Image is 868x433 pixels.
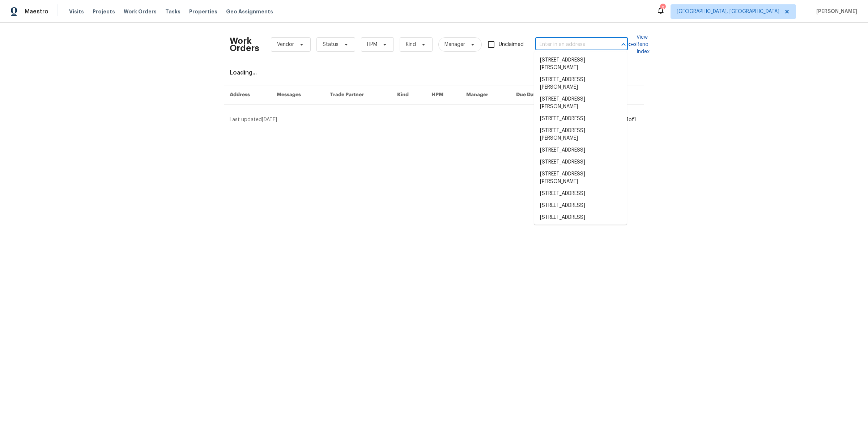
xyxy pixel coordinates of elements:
[534,74,627,93] li: [STREET_ADDRESS][PERSON_NAME]
[813,8,857,15] span: [PERSON_NAME]
[165,9,180,14] span: Tasks
[426,85,460,105] th: HPM
[535,39,608,50] input: Enter in an address
[534,156,627,168] li: [STREET_ADDRESS]
[324,85,392,105] th: Trade Partner
[367,41,377,48] span: HPM
[391,85,426,105] th: Kind
[534,168,627,188] li: [STREET_ADDRESS][PERSON_NAME]
[510,85,560,105] th: Due Date
[444,41,465,48] span: Manager
[677,8,779,15] span: [GEOGRAPHIC_DATA], [GEOGRAPHIC_DATA]
[618,39,629,50] button: Close
[534,212,627,224] li: [STREET_ADDRESS]
[628,34,650,55] a: View Reno Index
[534,224,627,235] li: [STREET_ADDRESS]
[323,41,339,48] span: Status
[660,4,665,12] div: 3
[25,8,48,15] span: Maestro
[124,8,157,15] span: Work Orders
[534,113,627,125] li: [STREET_ADDRESS]
[460,85,510,105] th: Manager
[224,85,271,105] th: Address
[534,200,627,212] li: [STREET_ADDRESS]
[534,144,627,156] li: [STREET_ADDRESS]
[93,8,115,15] span: Projects
[534,188,627,200] li: [STREET_ADDRESS]
[271,85,324,105] th: Messages
[226,8,273,15] span: Geo Assignments
[626,116,636,123] div: 1 of 1
[534,93,627,113] li: [STREET_ADDRESS][PERSON_NAME]
[230,116,624,123] div: Last updated
[189,8,217,15] span: Properties
[230,69,638,76] div: Loading...
[277,41,294,48] span: Vendor
[262,117,277,122] span: [DATE]
[534,125,627,144] li: [STREET_ADDRESS][PERSON_NAME]
[534,54,627,74] li: [STREET_ADDRESS][PERSON_NAME]
[499,41,524,48] span: Unclaimed
[406,41,416,48] span: Kind
[69,8,84,15] span: Visits
[230,37,259,52] h2: Work Orders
